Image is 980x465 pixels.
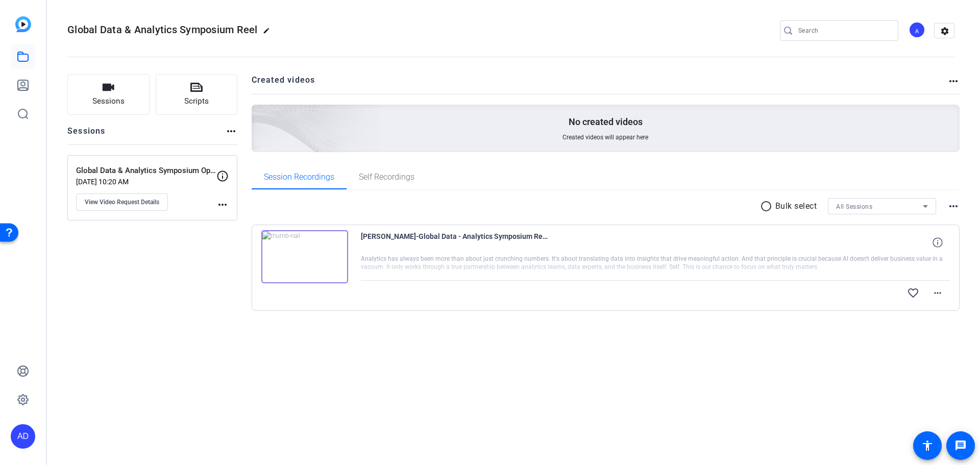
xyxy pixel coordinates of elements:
p: Global Data & Analytics Symposium Opening Video [76,165,216,177]
mat-icon: settings [935,23,955,39]
mat-icon: message [954,439,967,452]
ngx-avatar: Ashley DiFusco [909,21,926,39]
img: Creted videos background [137,4,381,225]
mat-icon: more_horiz [932,287,944,299]
p: No created videos [569,116,643,128]
mat-icon: favorite_border [907,287,919,299]
span: All Sessions [836,203,872,210]
span: Session Recordings [264,173,334,181]
p: Bulk select [775,200,817,212]
h2: Created videos [252,74,948,94]
mat-icon: more_horiz [225,125,237,137]
div: A [909,21,925,38]
button: Sessions [67,74,150,115]
span: Global Data & Analytics Symposium Reel [67,23,258,36]
input: Search [798,25,890,37]
span: Sessions [92,95,125,107]
div: AD [11,424,35,449]
span: Created videos will appear here [562,133,648,141]
span: [PERSON_NAME]-Global Data - Analytics Symposium Reel-Global Data - Analytics Symposium Opening Vi... [361,230,550,255]
h2: Sessions [67,125,106,144]
mat-icon: more_horiz [947,75,960,87]
img: thumb-nail [261,230,348,283]
p: [DATE] 10:20 AM [76,178,216,186]
img: blue-gradient.svg [15,16,31,32]
mat-icon: more_horiz [216,199,229,211]
mat-icon: more_horiz [947,200,960,212]
button: View Video Request Details [76,193,168,211]
mat-icon: accessibility [921,439,934,452]
mat-icon: edit [263,27,275,39]
button: Scripts [156,74,238,115]
span: Self Recordings [359,173,414,181]
mat-icon: radio_button_unchecked [760,200,775,212]
span: Scripts [184,95,209,107]
span: View Video Request Details [85,198,159,206]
